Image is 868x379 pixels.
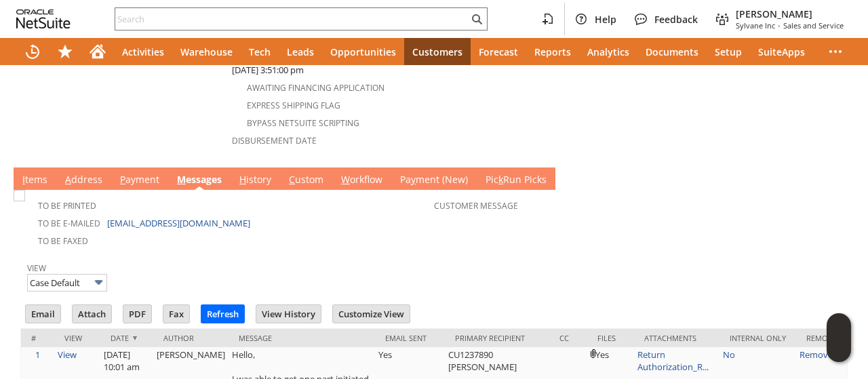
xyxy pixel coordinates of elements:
input: Search [115,11,469,27]
div: Attachments [644,333,709,343]
span: Customers [412,45,462,58]
div: Primary Recipient [455,333,539,343]
span: W [341,173,350,186]
span: Warehouse [180,45,233,58]
a: To Be E-mailed [38,218,100,229]
a: 1 [35,348,40,361]
a: Address [62,173,106,188]
a: Recent Records [16,38,49,65]
span: Setup [715,45,742,58]
a: Bypass NetSuite Scripting [247,117,359,129]
a: Items [19,173,51,188]
a: Customers [404,38,471,65]
a: Disbursement Date [232,135,317,146]
div: Cc [559,333,577,343]
a: To Be Faxed [38,235,88,247]
a: Return Authorization_R... [637,348,709,373]
iframe: Click here to launch Oracle Guided Learning Help Panel [827,313,851,362]
span: C [289,173,295,186]
div: Shortcuts [49,38,81,65]
input: Case Default [27,274,107,292]
a: Warehouse [172,38,241,65]
div: Files [597,333,624,343]
span: y [411,173,416,186]
input: View History [256,305,321,323]
a: Custom [285,173,327,188]
div: View [64,333,90,343]
a: Messages [174,173,225,188]
a: View [58,348,77,361]
span: Sales and Service [783,20,844,31]
a: Setup [707,38,750,65]
div: Message [239,333,365,343]
a: Home [81,38,114,65]
span: A [65,173,71,186]
span: Leads [287,45,314,58]
span: Documents [646,45,698,58]
div: More menus [819,38,852,65]
img: Unchecked [14,190,25,201]
a: Tech [241,38,279,65]
img: More Options [91,275,106,290]
a: Payment (New) [397,173,471,188]
span: Sylvane Inc [736,20,775,31]
div: # [31,333,44,343]
span: Forecast [479,45,518,58]
a: Documents [637,38,707,65]
a: Analytics [579,38,637,65]
span: [PERSON_NAME] [736,7,844,20]
span: SuiteApps [758,45,805,58]
span: H [239,173,246,186]
input: Customize View [333,305,410,323]
input: Attach [73,305,111,323]
span: - [778,20,781,31]
span: I [22,173,25,186]
a: Remove [800,348,833,361]
a: Express Shipping Flag [247,100,340,111]
a: Unrolled view on [830,170,846,186]
span: Activities [122,45,164,58]
a: [EMAIL_ADDRESS][DOMAIN_NAME] [107,217,250,229]
span: M [177,173,186,186]
svg: Shortcuts [57,43,73,60]
svg: Search [469,11,485,27]
span: Oracle Guided Learning Widget. To move around, please hold and drag [827,338,851,363]
a: Payment [117,173,163,188]
a: Activities [114,38,172,65]
span: Opportunities [330,45,396,58]
a: PickRun Picks [482,173,550,188]
svg: Recent Records [24,43,41,60]
a: Reports [526,38,579,65]
a: SuiteApps [750,38,813,65]
a: Workflow [338,173,386,188]
div: Internal Only [730,333,786,343]
input: Fax [163,305,189,323]
a: No [723,348,735,361]
span: P [120,173,125,186]
div: Date [111,333,143,343]
input: PDF [123,305,151,323]
a: Opportunities [322,38,404,65]
div: Remove [806,333,837,343]
a: Leads [279,38,322,65]
div: Author [163,333,218,343]
a: To Be Printed [38,200,96,212]
span: k [498,173,503,186]
svg: logo [16,9,71,28]
span: Help [595,13,616,26]
div: Email Sent [385,333,435,343]
a: View [27,262,46,274]
span: Tech [249,45,271,58]
span: Feedback [654,13,698,26]
a: Forecast [471,38,526,65]
span: Analytics [587,45,629,58]
span: [DATE] 3:51:00 pm [232,64,304,77]
a: Customer Message [434,200,518,212]
input: Email [26,305,60,323]
input: Refresh [201,305,244,323]
svg: Home [90,43,106,60]
a: Awaiting Financing Application [247,82,384,94]
a: History [236,173,275,188]
span: Reports [534,45,571,58]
